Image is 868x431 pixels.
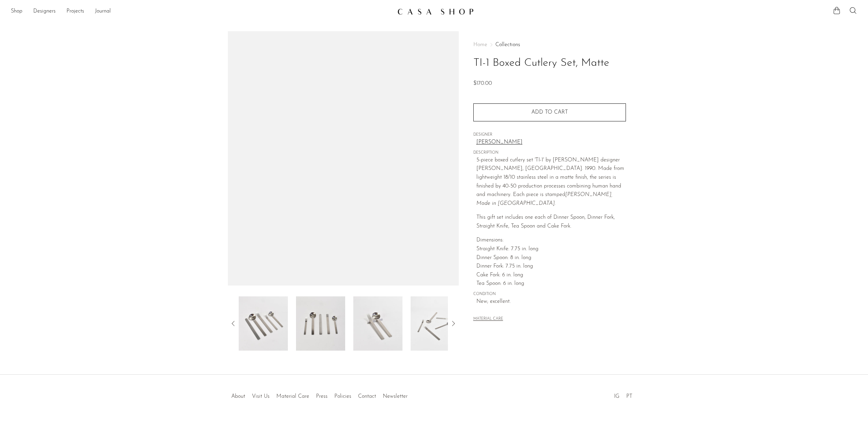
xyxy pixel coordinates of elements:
[33,7,56,16] a: Designers
[11,6,392,17] ul: NEW HEADER MENU
[476,236,626,288] p: Dimensions: Straight Knife: 7.75 in. long Dinner Spoon: 8 in. long Dinner Fork: 7.75 in. long Cak...
[296,296,345,351] img: TI-1 Boxed Cutlery Set, Matte
[231,394,245,399] a: About
[66,7,84,16] a: Projects
[473,291,626,297] span: CONDITION
[473,42,626,47] nav: Breadcrumbs
[358,394,376,399] a: Contact
[11,7,22,16] a: Shop
[473,317,503,322] button: MATERIAL CARE
[614,394,619,399] a: IG
[473,42,487,47] span: Home
[473,103,626,121] button: Add to cart
[411,296,460,351] img: TI-1 Boxed Cutlery Set, Matte
[95,7,111,16] a: Journal
[473,55,626,72] h1: TI-1 Boxed Cutlery Set, Matte
[473,150,626,156] span: DESCRIPTION
[476,192,612,206] em: [PERSON_NAME], Made in [GEOGRAPHIC_DATA].
[626,394,632,399] a: PT
[316,394,328,399] a: Press
[276,394,309,399] a: Material Care
[353,296,402,351] img: TI-1 Boxed Cutlery Set, Matte
[531,110,568,115] span: Add to cart
[239,296,288,351] img: TI-1 Boxed Cutlery Set, Matte
[252,394,270,399] a: Visit Us
[334,394,351,399] a: Policies
[476,157,624,206] span: 5-piece boxed cutlery set 'TI-1' by [PERSON_NAME] designer [PERSON_NAME], [GEOGRAPHIC_DATA]. 1990...
[473,132,626,138] span: DESIGNER
[473,81,492,86] span: $170.00
[476,213,626,231] p: This gift set includes one each of Dinner Spoon, Dinner Fork, Straight Knife, Tea Spoon and Cake ...
[611,388,636,401] ul: Social Medias
[495,42,520,47] a: Collections
[476,297,626,306] span: New; excellent.
[11,6,392,17] nav: Desktop navigation
[228,388,411,401] ul: Quick links
[476,138,626,147] a: [PERSON_NAME]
